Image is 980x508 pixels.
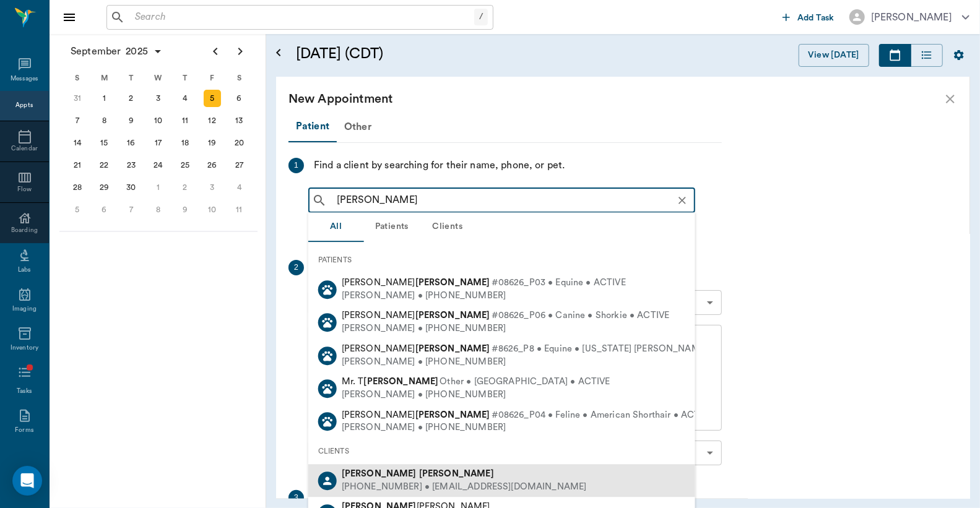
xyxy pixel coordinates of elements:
[95,201,113,218] div: Monday, October 6, 2025
[11,74,39,84] div: Messages
[123,157,140,174] div: Tuesday, September 23, 2025
[839,6,979,28] button: [PERSON_NAME]
[474,9,488,25] div: /
[150,134,167,152] div: Wednesday, September 17, 2025
[230,179,248,196] div: Saturday, October 4, 2025
[204,201,221,218] div: Friday, October 10, 2025
[230,157,248,174] div: Saturday, September 27, 2025
[145,69,172,87] div: W
[342,389,610,402] div: [PERSON_NAME] • [PHONE_NUMBER]
[176,134,194,152] div: Thursday, September 18, 2025
[799,44,869,67] button: View [DATE]
[199,69,226,87] div: F
[230,134,248,152] div: Saturday, September 20, 2025
[296,44,586,64] h5: [DATE] (CDT)
[176,112,194,129] div: Thursday, September 11, 2025
[69,90,86,107] div: Sunday, August 31, 2025
[123,112,140,129] div: Tuesday, September 9, 2025
[342,344,490,353] span: [PERSON_NAME]
[15,426,33,435] div: Forms
[64,69,91,87] div: S
[12,304,37,314] div: Imaging
[118,69,145,87] div: T
[123,90,140,107] div: Tuesday, September 2, 2025
[415,278,490,287] b: [PERSON_NAME]
[230,112,248,129] div: Saturday, September 13, 2025
[18,265,31,275] div: Labs
[288,158,304,173] div: 1
[57,5,82,30] button: Close drawer
[308,212,364,242] button: All
[11,343,38,353] div: Inventory
[230,90,248,107] div: Saturday, September 6, 2025
[342,469,417,478] b: [PERSON_NAME]
[123,179,140,196] div: Tuesday, September 30, 2025
[342,422,713,435] div: [PERSON_NAME] • [PHONE_NUMBER]
[943,92,958,106] button: close
[228,39,253,64] button: Next page
[871,10,952,25] div: [PERSON_NAME]
[69,112,86,129] div: Sunday, September 7, 2025
[171,69,199,87] div: T
[95,90,113,107] div: Monday, September 1, 2025
[204,90,221,107] div: Today, Friday, September 5, 2025
[150,179,167,196] div: Wednesday, October 1, 2025
[150,90,167,107] div: Wednesday, September 3, 2025
[415,410,490,420] b: [PERSON_NAME]
[342,322,670,335] div: [PERSON_NAME] • [PHONE_NUMBER]
[203,39,228,64] button: Previous page
[69,201,86,218] div: Sunday, October 5, 2025
[364,212,420,242] button: Patients
[15,101,33,110] div: Appts
[314,158,565,173] div: Find a client by searching for their name, phone, or pet.
[492,310,670,323] span: #08626_P06 • Canine • Shorkie • ACTIVE
[204,134,221,152] div: Friday, September 19, 2025
[150,201,167,218] div: Wednesday, October 8, 2025
[420,212,475,242] button: Clients
[288,111,337,142] div: Patient
[230,201,248,218] div: Saturday, October 11, 2025
[150,157,167,174] div: Wednesday, September 24, 2025
[308,247,695,273] div: PATIENTS
[342,311,490,321] span: [PERSON_NAME]
[130,9,474,26] input: Search
[415,311,490,321] b: [PERSON_NAME]
[342,356,750,369] div: [PERSON_NAME] • [PHONE_NUMBER]
[288,260,304,275] div: 2
[123,201,140,218] div: Tuesday, October 7, 2025
[12,466,42,496] div: Open Intercom Messenger
[440,376,610,389] span: Other • [GEOGRAPHIC_DATA] • ACTIVE
[68,43,123,60] span: September
[342,290,626,303] div: [PERSON_NAME] • [PHONE_NUMBER]
[176,90,194,107] div: Thursday, September 4, 2025
[342,278,490,287] span: [PERSON_NAME]
[419,469,494,478] b: [PERSON_NAME]
[308,438,695,464] div: CLIENTS
[342,377,439,387] span: Mr. T
[123,134,140,152] div: Tuesday, September 16, 2025
[204,157,221,174] div: Friday, September 26, 2025
[288,89,943,109] div: New Appointment
[204,179,221,196] div: Friday, October 3, 2025
[204,112,221,129] div: Friday, September 12, 2025
[342,410,490,420] span: [PERSON_NAME]
[271,29,286,77] button: Open calendar
[176,201,194,218] div: Thursday, October 9, 2025
[69,157,86,174] div: Sunday, September 21, 2025
[91,69,118,87] div: M
[17,387,32,396] div: Tasks
[176,157,194,174] div: Thursday, September 25, 2025
[778,6,839,28] button: Add Task
[95,179,113,196] div: Monday, September 29, 2025
[415,344,490,353] b: [PERSON_NAME]
[364,377,439,387] b: [PERSON_NAME]
[64,39,169,64] button: September2025
[332,192,692,209] input: Search
[150,112,167,129] div: Wednesday, September 10, 2025
[176,179,194,196] div: Thursday, October 2, 2025
[69,179,86,196] div: Sunday, September 28, 2025
[69,134,86,152] div: Sunday, September 14, 2025
[492,409,713,422] span: #08626_P04 • Feline • American Shorthair • ACTIVE
[95,112,113,129] div: Monday, September 8, 2025
[288,490,304,506] div: 3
